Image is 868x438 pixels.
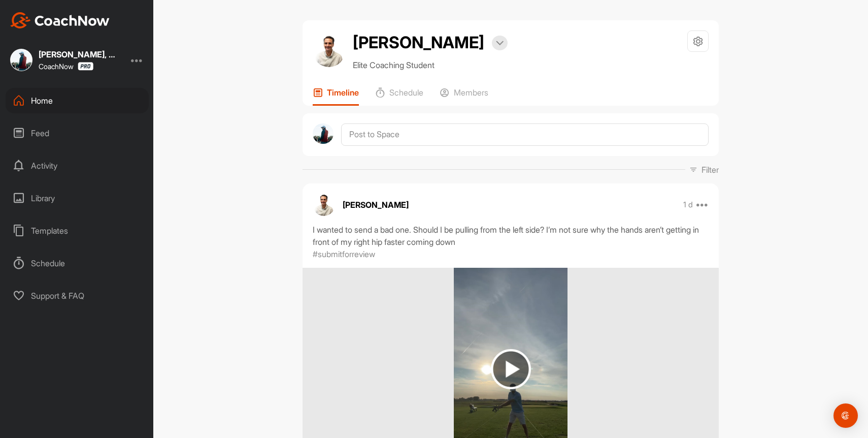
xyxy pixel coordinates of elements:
div: I wanted to send a bad one. Should I be pulling from the left side? I’m not sure why the hands ar... [313,224,709,248]
p: 1 d [683,200,693,210]
img: avatar [313,123,333,144]
div: Templates [6,218,149,243]
div: Open Intercom Messenger [833,403,858,428]
p: [PERSON_NAME] [343,199,409,211]
img: avatar [313,35,345,67]
p: Schedule [389,87,423,98]
img: square_b6528267f5d8da54d06654b860977f3e.jpg [10,49,32,71]
p: Elite Coaching Student [353,59,508,71]
p: Members [454,87,488,98]
div: Activity [6,153,149,178]
div: CoachNow [39,62,93,71]
p: #submitforreview [313,248,375,260]
div: Home [6,88,149,113]
p: Timeline [327,87,359,98]
p: Filter [702,164,719,176]
div: Library [6,185,149,211]
div: Feed [6,120,149,146]
img: avatar [313,194,335,216]
h2: [PERSON_NAME] [353,30,484,55]
img: CoachNow [10,12,110,28]
div: Schedule [6,251,149,276]
img: CoachNow Pro [78,62,93,71]
div: Support & FAQ [6,283,149,308]
img: play [491,349,531,389]
div: [PERSON_NAME], PGA [39,50,120,58]
img: arrow-down [496,41,504,46]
